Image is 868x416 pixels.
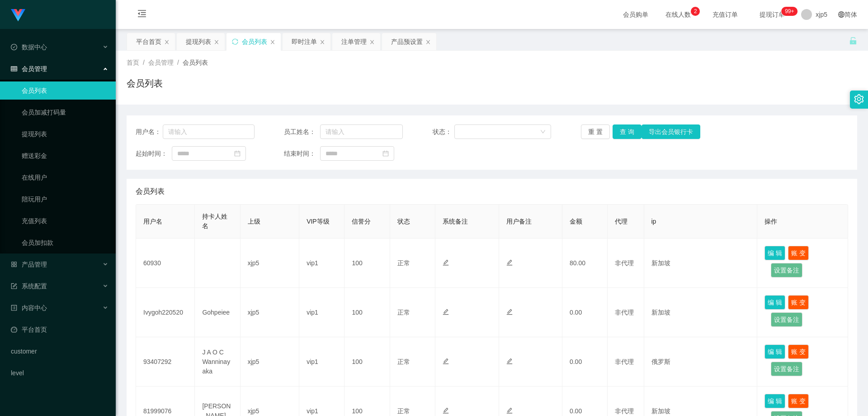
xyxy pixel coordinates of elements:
span: 状态 [397,218,410,225]
td: xjp5 [241,337,299,387]
sup: 246 [781,7,797,16]
a: 赠送彩金 [22,147,108,165]
i: 图标: calendar [382,150,389,157]
td: 100 [344,337,390,387]
span: 系统配置 [11,282,47,290]
td: 0.00 [562,288,608,337]
span: 上级 [248,218,260,225]
button: 编 辑 [764,394,785,408]
td: vip1 [299,288,344,337]
i: 图标: down [540,129,546,135]
i: 图标: edit [506,358,513,364]
td: Ivygoh220520 [136,288,195,337]
button: 编 辑 [764,246,785,260]
i: 图标: appstore-o [11,261,17,268]
span: 正常 [397,407,410,415]
i: 图标: edit [443,407,449,414]
span: 会员列表 [183,59,208,66]
button: 设置备注 [771,362,802,376]
span: 正常 [397,259,410,267]
i: 图标: profile [11,305,17,311]
td: xjp5 [241,239,299,288]
i: 图标: check-circle-o [11,44,17,50]
div: 平台首页 [136,33,161,50]
span: 用户备注 [506,218,532,225]
a: 提现列表 [22,125,108,143]
span: 充值订单 [708,11,742,18]
span: 操作 [764,218,777,225]
input: 请输入 [320,124,403,139]
button: 账 变 [788,344,809,359]
td: 93407292 [136,337,195,387]
i: 图标: sync [232,38,238,45]
span: 系统备注 [443,218,468,225]
span: 提现订单 [755,11,789,18]
i: 图标: edit [506,309,513,315]
sup: 2 [691,7,700,16]
button: 设置备注 [771,263,802,277]
button: 重 置 [581,124,610,139]
span: 产品管理 [11,261,47,268]
span: 内容中心 [11,304,47,311]
i: 图标: close [214,39,219,45]
i: 图标: table [11,66,17,72]
span: 非代理 [615,407,634,415]
span: / [177,59,179,66]
i: 图标: calendar [234,150,241,157]
td: 新加坡 [644,239,758,288]
span: 员工姓名： [284,127,320,137]
td: 100 [344,239,390,288]
span: 起始时间： [136,149,172,158]
button: 导出会员银行卡 [642,124,700,139]
span: 金额 [570,218,582,225]
a: 充值列表 [22,212,108,230]
span: 信誉分 [352,218,371,225]
i: 图标: close [270,39,275,45]
span: 状态： [433,127,455,137]
a: 会员加减打码量 [22,103,108,121]
button: 账 变 [788,394,809,408]
a: 图标: dashboard平台首页 [11,320,108,339]
i: 图标: unlock [849,37,857,45]
a: 陪玩用户 [22,190,108,208]
i: 图标: close [369,39,375,45]
i: 图标: global [838,11,844,18]
td: 0.00 [562,337,608,387]
span: 结束时间： [284,149,320,158]
td: 100 [344,288,390,337]
span: ip [651,218,656,225]
i: 图标: menu-fold [127,0,157,29]
td: 新加坡 [644,288,758,337]
a: 在线用户 [22,168,108,186]
td: vip1 [299,239,344,288]
i: 图标: edit [506,259,513,266]
td: xjp5 [241,288,299,337]
h1: 会员列表 [127,77,163,90]
span: 非代理 [615,358,634,365]
td: Gohpeiee [195,288,240,337]
i: 图标: close [320,39,325,45]
button: 编 辑 [764,344,785,359]
a: 会员加扣款 [22,234,108,252]
span: 非代理 [615,309,634,316]
td: J A O C Wanninayaka [195,337,240,387]
span: 会员管理 [148,59,174,66]
span: 代理 [615,218,627,225]
i: 图标: form [11,283,17,289]
button: 账 变 [788,246,809,260]
span: 正常 [397,309,410,316]
td: 80.00 [562,239,608,288]
span: 会员管理 [11,65,47,72]
button: 设置备注 [771,312,802,327]
span: 非代理 [615,259,634,267]
td: 俄罗斯 [644,337,758,387]
i: 图标: edit [443,309,449,315]
span: 持卡人姓名 [202,213,227,230]
input: 请输入 [163,124,255,139]
span: 首页 [127,59,139,66]
i: 图标: edit [506,407,513,414]
span: 用户名 [143,218,162,225]
button: 账 变 [788,295,809,310]
i: 图标: setting [854,94,864,104]
span: 正常 [397,358,410,365]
